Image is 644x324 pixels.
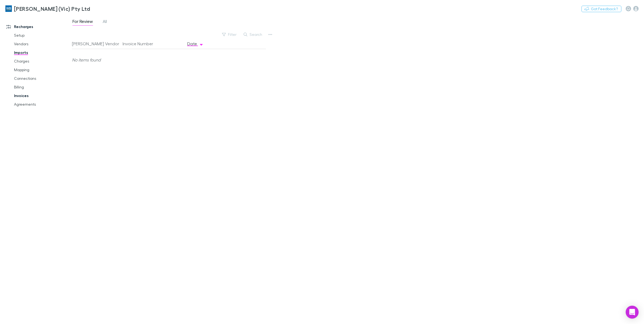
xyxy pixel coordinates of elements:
button: Filter [219,31,240,38]
a: Imports [9,48,76,57]
a: Setup [9,31,76,40]
a: Connections [9,74,76,83]
a: Vendors [9,40,76,48]
button: Search [241,31,265,38]
a: Mapping [9,66,76,74]
a: [PERSON_NAME] (Vic) Pty Ltd [2,2,93,15]
button: [PERSON_NAME] Vendor [72,38,126,49]
button: Date [187,38,203,49]
div: No items found [72,49,262,71]
span: All [103,19,107,26]
img: William Buck (Vic) Pty Ltd's Logo [5,5,12,12]
div: Open Intercom Messenger [626,306,639,319]
h3: [PERSON_NAME] (Vic) Pty Ltd [14,5,90,12]
a: Agreements [9,100,76,109]
button: Invoice Number [123,38,160,49]
a: Charges [9,57,76,66]
a: Recharges [1,22,76,31]
a: Invoices [9,91,76,100]
button: Got Feedback? [581,6,621,12]
span: For Review [72,19,93,26]
a: Billing [9,83,76,91]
